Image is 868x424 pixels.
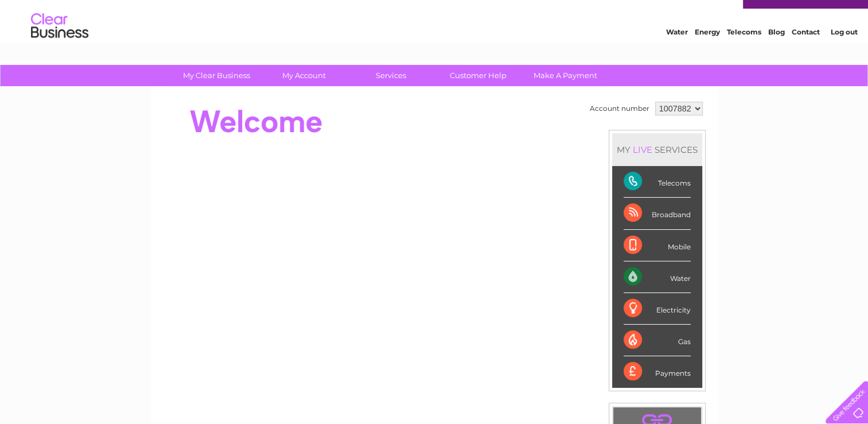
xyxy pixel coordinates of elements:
[652,6,731,20] a: 0333 014 3131
[518,65,613,86] a: Make A Payment
[587,99,652,118] td: Account number
[624,198,691,229] div: Broadband
[624,356,691,387] div: Payments
[792,49,820,57] a: Contact
[695,49,720,57] a: Energy
[164,6,706,56] div: Clear Business is a trading name of Verastar Limited (registered in [GEOGRAPHIC_DATA] No. 3667643...
[624,230,691,261] div: Mobile
[624,325,691,356] div: Gas
[431,65,526,86] a: Customer Help
[630,144,655,155] div: LIVE
[169,65,264,86] a: My Clear Business
[256,65,351,86] a: My Account
[768,49,785,57] a: Blog
[624,261,691,293] div: Water
[830,49,857,57] a: Log out
[666,49,688,57] a: Water
[624,166,691,198] div: Telecoms
[727,49,761,57] a: Telecoms
[30,30,89,65] img: logo.png
[344,65,438,86] a: Services
[624,293,691,325] div: Electricity
[612,133,702,166] div: MY SERVICES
